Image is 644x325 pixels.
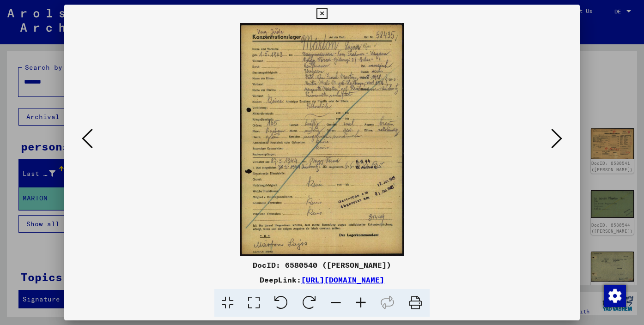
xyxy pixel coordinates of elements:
[604,285,626,307] img: Change consent
[260,275,301,284] font: DeepLink:
[96,23,548,256] img: 001.jpg
[301,275,384,284] a: [URL][DOMAIN_NAME]
[253,260,391,270] font: DocID: 6580540 ([PERSON_NAME])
